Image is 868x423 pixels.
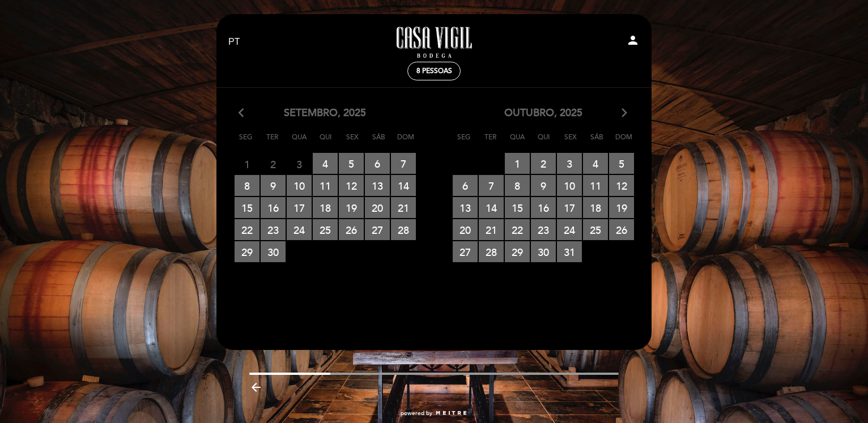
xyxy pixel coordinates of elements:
span: 15 [235,197,259,218]
span: 14 [479,197,504,218]
span: 21 [391,197,416,218]
span: 29 [505,241,530,262]
span: 26 [609,219,634,240]
span: 30 [531,241,556,262]
span: 28 [479,241,504,262]
img: MEITRE [435,411,467,416]
span: 18 [583,197,608,218]
span: Qua [288,131,310,152]
span: 23 [261,219,286,240]
span: Qua [506,131,529,152]
span: Qui [314,131,337,152]
span: 21 [479,219,504,240]
span: Dom [612,131,635,152]
span: Ter [479,131,502,152]
span: 24 [287,219,312,240]
span: 7 [479,175,504,196]
i: arrow_back_ios [239,106,249,121]
span: 23 [531,219,556,240]
span: 13 [365,175,390,196]
span: 19 [609,197,634,218]
span: 25 [313,219,338,240]
span: 6 [365,153,390,174]
span: 22 [505,219,530,240]
a: powered by [401,409,467,417]
span: 4 [583,153,608,174]
span: Sex [559,131,582,152]
span: 12 [339,175,364,196]
span: Sáb [586,131,609,152]
span: Qui [533,131,555,152]
span: 19 [339,197,364,218]
span: Ter [261,131,284,152]
span: Seg [235,131,257,152]
span: 5 [609,153,634,174]
span: Sex [341,131,364,152]
span: 8 [505,175,530,196]
span: 17 [287,197,312,218]
span: 26 [339,219,364,240]
span: 9 [261,175,286,196]
span: 11 [313,175,338,196]
span: 20 [365,197,390,218]
span: 2 [531,153,556,174]
span: 6 [453,175,478,196]
span: Dom [394,131,417,152]
span: 16 [261,197,286,218]
span: Sáb [368,131,390,152]
span: 31 [557,241,582,262]
span: outubro, 2025 [504,106,582,121]
span: 20 [453,219,478,240]
span: 10 [287,175,312,196]
span: 14 [391,175,416,196]
span: 24 [557,219,582,240]
span: 3 [287,153,312,174]
span: 12 [609,175,634,196]
span: 18 [313,197,338,218]
span: 8 [235,175,259,196]
span: 1 [235,153,259,174]
span: 4 [313,153,338,174]
span: 25 [583,219,608,240]
span: powered by [401,409,432,417]
span: 13 [453,197,478,218]
span: 27 [365,219,390,240]
span: 15 [505,197,530,218]
span: 30 [261,241,286,262]
span: 17 [557,197,582,218]
i: person [626,33,640,47]
span: Seg [453,131,475,152]
span: 3 [557,153,582,174]
button: person [626,33,640,51]
span: 16 [531,197,556,218]
span: 5 [339,153,364,174]
span: 29 [235,241,259,262]
span: 2 [261,153,286,174]
span: 7 [391,153,416,174]
span: 11 [583,175,608,196]
a: Casa Vigil - Restaurante [363,27,505,58]
i: arrow_backward [249,381,263,394]
span: 1 [505,153,530,174]
span: 10 [557,175,582,196]
span: 9 [531,175,556,196]
span: setembro, 2025 [284,106,366,121]
span: 27 [453,241,478,262]
span: 22 [235,219,259,240]
span: 8 pessoas [416,67,452,75]
span: 28 [391,219,416,240]
i: arrow_forward_ios [619,106,629,121]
